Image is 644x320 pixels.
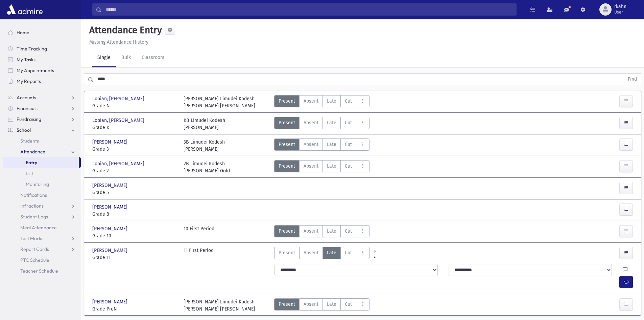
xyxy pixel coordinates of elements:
[92,117,146,124] span: Lopian, [PERSON_NAME]
[26,170,33,176] span: List
[279,228,295,235] span: Present
[184,298,255,313] div: [PERSON_NAME] Limudei Kodesh [PERSON_NAME] [PERSON_NAME]
[3,168,81,179] a: List
[3,157,79,168] a: Entry
[17,127,31,133] span: School
[3,65,81,76] a: My Appointments
[184,95,255,109] div: [PERSON_NAME] Limudei Kodesh [PERSON_NAME] [PERSON_NAME]
[92,247,129,254] span: [PERSON_NAME]
[87,24,162,36] h5: Attendance Entry
[92,232,177,239] span: Grade 10
[279,163,295,170] span: Present
[26,159,37,166] span: Entry
[279,98,295,105] span: Present
[3,135,81,146] a: Students
[3,265,81,276] a: Teacher Schedule
[327,249,336,256] span: Late
[279,119,295,126] span: Present
[26,181,49,187] span: Monitoring
[304,119,318,126] span: Absent
[345,119,352,126] span: Cut
[304,141,318,148] span: Absent
[20,138,39,144] span: Students
[17,67,54,73] span: My Appointments
[184,138,225,153] div: 3B Limudei Kodesh [PERSON_NAME]
[5,3,44,16] img: AdmirePro
[92,124,177,131] span: Grade K
[304,163,318,170] span: Absent
[20,257,49,263] span: PTC Schedule
[345,228,352,235] span: Cut
[92,102,177,109] span: Grade N
[20,246,49,252] span: Report Cards
[92,160,146,167] span: Lopian, [PERSON_NAME]
[345,249,352,256] span: Cut
[102,3,516,16] input: Search
[327,141,336,148] span: Late
[3,222,81,233] a: Meal Attendance
[87,39,148,45] a: Missing Attendance History
[136,48,170,67] a: Classroom
[92,95,146,102] span: Lopian, [PERSON_NAME]
[345,98,352,105] span: Cut
[3,125,81,135] a: School
[304,98,318,105] span: Absent
[3,54,81,65] a: My Tasks
[279,301,295,308] span: Present
[184,117,225,131] div: KB Limudei Kodesh [PERSON_NAME]
[3,43,81,54] a: Time Tracking
[17,78,41,84] span: My Reports
[89,39,148,45] u: Missing Attendance History
[327,98,336,105] span: Late
[3,190,81,200] a: Notifications
[116,48,136,67] a: Bulk
[614,9,626,15] span: User
[17,29,29,36] span: Home
[92,138,129,146] span: [PERSON_NAME]
[3,233,81,244] a: Test Marks
[345,301,352,308] span: Cut
[92,305,177,313] span: Grade PreN
[17,116,41,122] span: Fundraising
[92,48,116,67] a: Single
[345,141,352,148] span: Cut
[3,92,81,103] a: Accounts
[3,76,81,87] a: My Reports
[184,247,214,261] div: 11 First Period
[92,189,177,196] span: Grade 5
[92,146,177,153] span: Grade 3
[3,146,81,157] a: Attendance
[20,203,44,209] span: Infractions
[3,255,81,265] a: PTC Schedule
[20,268,58,274] span: Teacher Schedule
[3,27,81,38] a: Home
[274,160,369,174] div: AttTypes
[20,149,45,155] span: Attendance
[20,192,47,198] span: Notifications
[304,301,318,308] span: Absent
[345,163,352,170] span: Cut
[304,228,318,235] span: Absent
[279,141,295,148] span: Present
[92,182,129,189] span: [PERSON_NAME]
[92,211,177,218] span: Grade 8
[92,204,129,211] span: [PERSON_NAME]
[17,46,47,52] span: Time Tracking
[17,57,35,63] span: My Tasks
[274,225,369,239] div: AttTypes
[624,73,641,85] button: Find
[327,301,336,308] span: Late
[92,225,129,232] span: [PERSON_NAME]
[20,235,43,241] span: Test Marks
[92,298,129,305] span: [PERSON_NAME]
[3,211,81,222] a: Student Logs
[274,117,369,131] div: AttTypes
[274,95,369,109] div: AttTypes
[17,94,36,101] span: Accounts
[3,200,81,211] a: Infractions
[20,225,57,231] span: Meal Attendance
[274,298,369,313] div: AttTypes
[304,249,318,256] span: Absent
[184,225,214,239] div: 10 First Period
[3,179,81,190] a: Monitoring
